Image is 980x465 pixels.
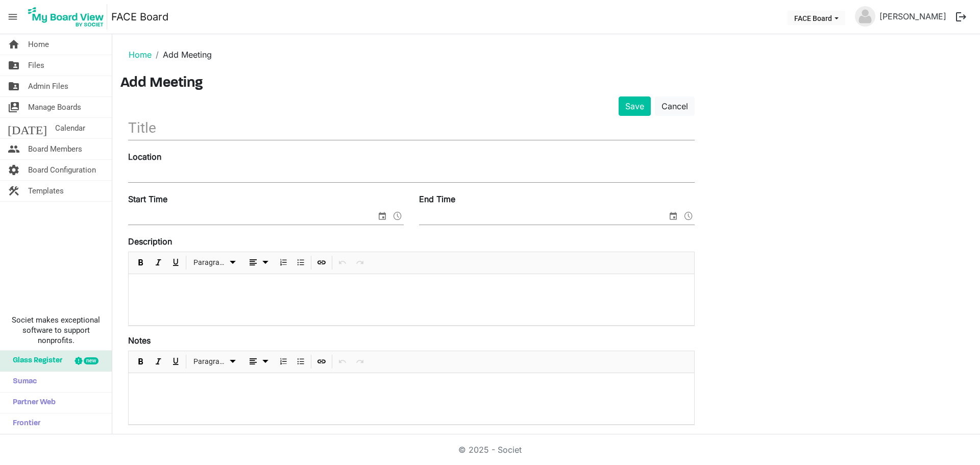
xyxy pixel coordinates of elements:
[132,252,150,274] div: Bold
[8,160,20,180] span: settings
[292,252,309,274] div: Bulleted List
[128,235,172,248] label: Description
[8,55,20,76] span: folder_shared
[950,6,972,28] button: logout
[376,209,388,223] span: select
[875,6,950,27] a: [PERSON_NAME]
[655,96,695,116] a: Cancel
[275,351,292,373] div: Numbered List
[84,357,99,364] div: new
[129,50,152,60] a: Home
[8,97,20,117] span: switch_account
[169,256,183,269] button: Underline
[458,445,522,455] a: © 2025 - Societ
[667,209,679,223] span: select
[8,139,20,159] span: people
[152,256,165,269] button: Italic
[25,4,107,30] img: My Board View Logo
[3,7,22,27] span: menu
[277,256,290,269] button: Numbered List
[28,97,81,117] span: Manage Boards
[8,393,56,413] span: Partner Web
[190,256,240,269] button: Paragraph dropdownbutton
[8,181,20,201] span: construction
[242,351,275,373] div: Alignments
[167,252,184,274] div: Underline
[315,355,329,368] button: Insert Link
[134,256,148,269] button: Bold
[619,96,651,116] button: Save
[120,75,972,92] h3: Add Meeting
[193,256,227,269] span: Paragraph
[193,355,227,368] span: Paragraph
[28,34,49,55] span: Home
[5,315,107,346] span: Societ makes exceptional software to support nonprofits.
[277,355,290,368] button: Numbered List
[8,118,47,138] span: [DATE]
[243,256,273,269] button: dropdownbutton
[132,351,150,373] div: Bold
[8,76,20,96] span: folder_shared
[169,355,183,368] button: Underline
[275,252,292,274] div: Numbered List
[150,351,167,373] div: Italic
[134,355,148,368] button: Bold
[167,351,184,373] div: Underline
[28,55,44,76] span: Files
[8,351,62,371] span: Glass Register
[313,252,330,274] div: Insert Link
[152,48,212,61] li: Add Meeting
[111,7,168,27] a: FACE Board
[242,252,275,274] div: Alignments
[190,355,240,368] button: Paragraph dropdownbutton
[55,118,85,138] span: Calendar
[25,4,111,30] a: My Board View Logo
[128,193,167,205] label: Start Time
[28,160,96,180] span: Board Configuration
[128,433,182,446] label: Attached Files
[294,355,308,368] button: Bulleted List
[188,351,242,373] div: Formats
[8,413,40,434] span: Frontier
[128,151,161,163] label: Location
[294,256,308,269] button: Bulleted List
[292,351,309,373] div: Bulleted List
[128,116,695,140] input: Title
[28,76,68,96] span: Admin Files
[788,11,845,25] button: FACE Board dropdownbutton
[150,252,167,274] div: Italic
[152,355,165,368] button: Italic
[28,139,82,159] span: Board Members
[128,334,151,347] label: Notes
[8,34,20,55] span: home
[855,6,875,27] img: no-profile-picture.svg
[243,355,273,368] button: dropdownbutton
[313,351,330,373] div: Insert Link
[419,193,455,205] label: End Time
[8,372,37,392] span: Sumac
[188,252,242,274] div: Formats
[315,256,329,269] button: Insert Link
[28,181,64,201] span: Templates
